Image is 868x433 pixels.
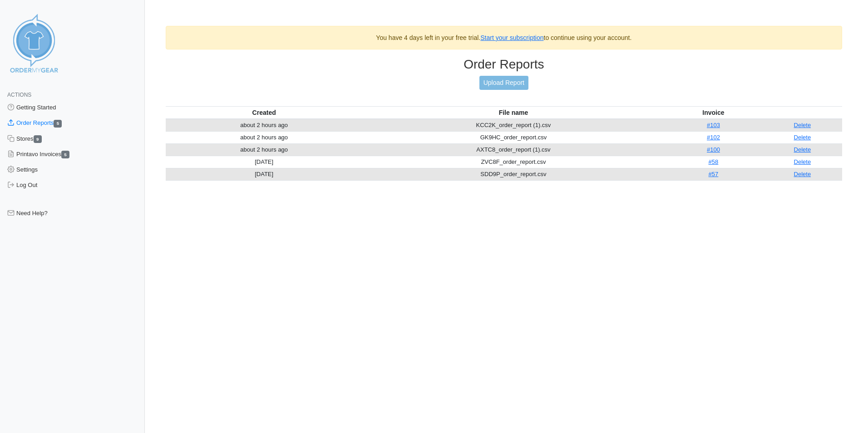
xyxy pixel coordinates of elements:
a: Start your subscription [480,34,543,41]
a: #58 [709,158,719,165]
td: [DATE] [166,168,363,180]
td: KCC2K_order_report (1).csv [363,119,665,132]
th: File name [363,106,665,119]
td: GK9HC_order_report.csv [363,131,665,143]
a: Upload Report [479,76,528,90]
a: Delete [794,134,811,141]
td: ZVC8F_order_report.csv [363,156,665,168]
span: 5 [54,120,62,128]
span: Actions [7,92,31,98]
td: AXTC8_order_report (1).csv [363,143,665,156]
td: about 2 hours ago [166,119,363,132]
th: Invoice [664,106,762,119]
a: Delete [794,158,811,165]
h3: Order Reports [166,57,842,72]
th: Created [166,106,363,119]
div: You have 4 days left in your free trial. to continue using your account. [166,26,842,49]
a: #103 [707,122,720,128]
a: Delete [794,122,811,128]
span: 9 [34,135,42,143]
a: #102 [707,134,720,141]
td: about 2 hours ago [166,143,363,156]
a: #100 [707,146,720,153]
span: 5 [61,151,69,158]
td: [DATE] [166,156,363,168]
a: Delete [794,146,811,153]
td: SDD9P_order_report.csv [363,168,665,180]
a: Delete [794,171,811,177]
a: #57 [709,171,719,177]
td: about 2 hours ago [166,131,363,143]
